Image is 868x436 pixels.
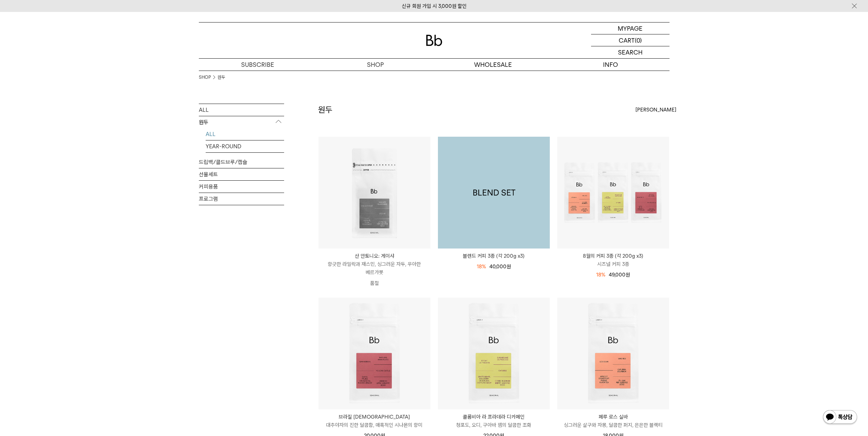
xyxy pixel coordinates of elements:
a: YEAR-ROUND [206,140,284,152]
p: WHOLESALE [434,59,552,71]
a: 페루 로스 실바 싱그러운 살구와 자몽, 달콤한 퍼지, 은은한 블랙티 [557,413,669,429]
p: 품절 [319,276,430,290]
p: 브라질 [DEMOGRAPHIC_DATA] [319,413,430,421]
a: SHOP [199,74,211,81]
a: 브라질 [DEMOGRAPHIC_DATA] 대추야자의 진한 달콤함, 매혹적인 시나몬의 향미 [319,413,430,429]
img: 산 안토니오: 게이샤 [319,137,430,249]
div: 18% [477,262,486,271]
a: 블렌드 커피 3종 (각 200g x3) [438,252,550,260]
p: (0) [635,34,642,46]
a: SUBSCRIBE [199,59,317,71]
p: MYPAGE [618,22,643,34]
span: 원 [506,264,511,270]
a: ALL [199,104,284,116]
a: SEASONAL [206,153,284,165]
p: 8월의 커피 3종 (각 200g x3) [557,252,669,260]
a: 드립백/콜드브루/캡슐 [199,156,284,168]
a: 신규 회원 가입 시 3,000원 할인 [402,3,467,9]
a: SHOP [317,59,434,71]
img: 1000001179_add2_053.png [438,137,550,249]
p: 산 안토니오: 게이샤 [319,252,430,260]
p: 콜롬비아 라 프라데라 디카페인 [438,413,550,421]
a: 프로그램 [199,193,284,205]
a: 콜롬비아 라 프라데라 디카페인 청포도, 오디, 구아바 잼의 달콤한 조화 [438,413,550,429]
img: 로고 [426,35,442,46]
h2: 원두 [318,104,333,116]
p: CART [619,34,635,46]
span: 40,000 [489,264,511,270]
img: 페루 로스 실바 [557,298,669,409]
img: 카카오톡 채널 1:1 채팅 버튼 [822,409,858,426]
a: MYPAGE [591,22,670,34]
span: 원 [626,272,630,278]
p: INFO [552,59,670,71]
p: 대추야자의 진한 달콤함, 매혹적인 시나몬의 향미 [319,421,430,429]
p: 시즈널 커피 3종 [557,260,669,268]
p: 페루 로스 실바 [557,413,669,421]
div: 18% [596,271,605,279]
span: [PERSON_NAME] [635,106,676,114]
img: 브라질 사맘바이아 [319,298,430,409]
a: 커피용품 [199,181,284,193]
a: 블렌드 커피 3종 (각 200g x3) [438,137,550,249]
span: 49,000 [609,272,630,278]
img: 8월의 커피 3종 (각 200g x3) [557,137,669,249]
a: 선물세트 [199,168,284,180]
a: 산 안토니오: 게이샤 향긋한 라일락과 재스민, 싱그러운 자두, 우아한 베르가못 [319,252,430,276]
a: CART (0) [591,34,670,46]
a: 8월의 커피 3종 (각 200g x3) 시즈널 커피 3종 [557,252,669,268]
p: 원두 [199,116,284,129]
p: 청포도, 오디, 구아바 잼의 달콤한 조화 [438,421,550,429]
a: ALL [206,128,284,140]
p: 향긋한 라일락과 재스민, 싱그러운 자두, 우아한 베르가못 [319,260,430,276]
p: 싱그러운 살구와 자몽, 달콤한 퍼지, 은은한 블랙티 [557,421,669,429]
img: 콜롬비아 라 프라데라 디카페인 [438,298,550,409]
p: SEARCH [618,46,643,58]
a: 원두 [218,74,225,81]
